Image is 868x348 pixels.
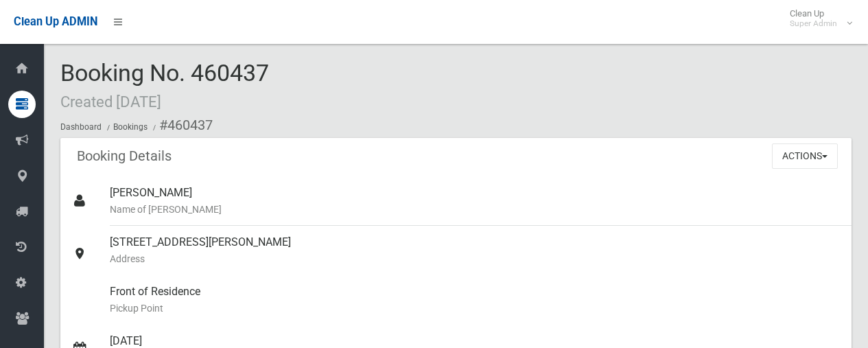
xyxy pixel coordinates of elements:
small: Super Admin [790,19,837,29]
span: Booking No. 460437 [60,59,269,113]
span: Clean Up [783,8,851,29]
div: Front of Residence [110,275,841,325]
small: Address [110,251,841,267]
header: Booking Details [60,143,188,170]
small: Created [DATE] [60,93,161,111]
li: #460437 [150,113,213,138]
a: Dashboard [60,122,102,132]
a: Bookings [113,122,148,132]
span: Clean Up ADMIN [14,15,97,28]
div: [PERSON_NAME] [110,176,841,226]
div: [STREET_ADDRESS][PERSON_NAME] [110,226,841,275]
small: Name of [PERSON_NAME] [110,201,841,218]
button: Actions [772,143,838,169]
small: Pickup Point [110,300,841,316]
